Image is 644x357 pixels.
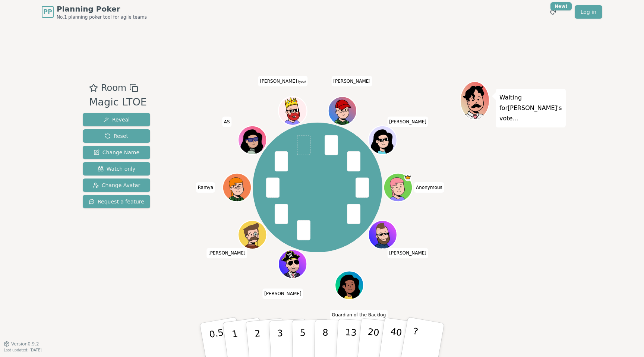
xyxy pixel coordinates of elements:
[57,4,147,14] span: Planning Poker
[4,348,42,352] span: Last updated: [DATE]
[83,178,150,192] button: Change Avatar
[93,181,141,189] span: Change Avatar
[103,116,130,123] span: Reveal
[258,76,307,86] span: Click to change your name
[57,14,147,20] span: No.1 planning poker tool for agile teams
[297,80,306,83] span: (you)
[222,117,232,127] span: Click to change your name
[105,132,128,140] span: Reset
[4,341,39,347] button: Version0.9.2
[546,5,560,19] button: New!
[196,182,215,193] span: Click to change your name
[94,149,139,156] span: Change Name
[83,129,150,143] button: Reset
[89,198,144,205] span: Request a feature
[414,182,444,193] span: Click to change your name
[89,95,147,110] div: Magic LTOE
[387,117,428,127] span: Click to change your name
[575,5,602,19] a: Log in
[43,7,52,16] span: PP
[83,113,150,126] button: Reveal
[89,81,98,95] button: Add as favourite
[330,310,388,320] span: Click to change your name
[101,81,126,95] span: Room
[404,174,411,181] span: Anonymous is the host
[262,288,303,299] span: Click to change your name
[11,341,39,347] span: Version 0.9.2
[206,248,247,258] span: Click to change your name
[550,2,572,10] div: New!
[83,162,150,176] button: Watch only
[387,248,428,258] span: Click to change your name
[499,92,562,124] p: Waiting for [PERSON_NAME] 's vote...
[42,4,147,20] a: PPPlanning PokerNo.1 planning poker tool for agile teams
[98,165,136,173] span: Watch only
[279,98,306,124] button: Click to change your avatar
[331,76,372,86] span: Click to change your name
[83,146,150,159] button: Change Name
[83,195,150,208] button: Request a feature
